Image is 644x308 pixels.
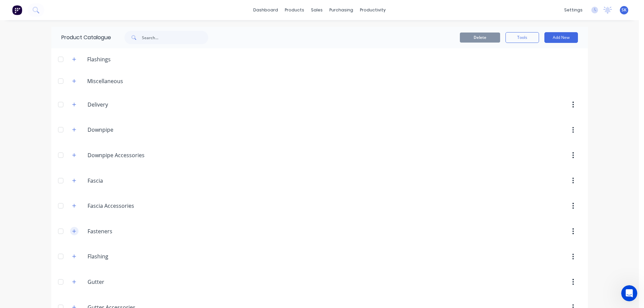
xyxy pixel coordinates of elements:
[357,5,389,15] div: productivity
[308,5,326,15] div: sales
[88,202,167,210] input: Enter category name
[12,5,22,15] img: Factory
[460,33,500,43] button: Delete
[326,5,357,15] div: purchasing
[88,278,167,286] input: Enter category name
[82,55,116,63] div: Flashings
[82,77,128,85] div: Miscellaneous
[544,32,578,43] button: Add New
[142,31,208,44] input: Search...
[88,252,167,260] input: Enter category name
[88,227,167,235] input: Enter category name
[88,101,167,109] input: Enter category name
[281,5,308,15] div: products
[250,5,281,15] a: dashboard
[622,7,627,13] span: SK
[51,27,111,48] div: Product Catalogue
[561,5,586,15] div: settings
[621,285,637,301] iframe: Intercom live chat
[505,32,539,43] button: Tools
[88,177,167,185] input: Enter category name
[88,151,167,159] input: Enter category name
[88,126,167,134] input: Enter category name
